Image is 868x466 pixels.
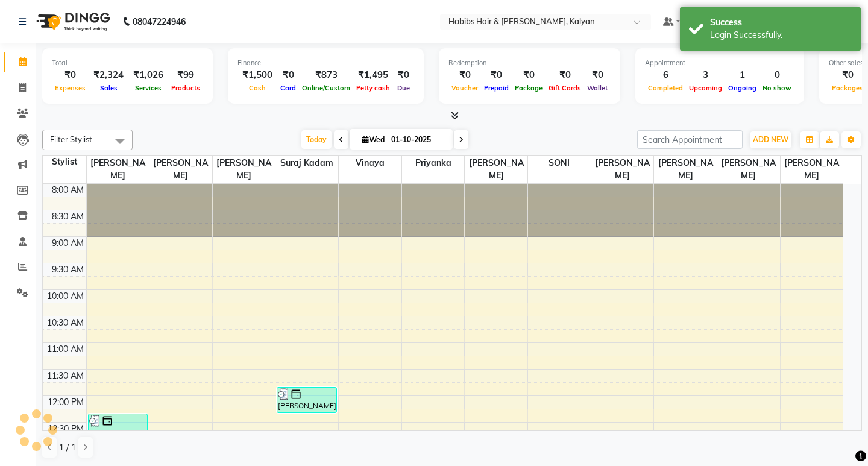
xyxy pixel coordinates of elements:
span: Packages [829,84,866,92]
div: Login Successfully. [710,29,852,42]
div: ₹99 [168,68,203,82]
div: 12:30 PM [45,423,86,435]
div: Redemption [448,58,611,68]
span: Cash [246,84,269,92]
div: 10:30 AM [45,316,86,329]
span: Priyanka [402,156,465,171]
div: ₹2,324 [89,68,128,82]
span: No show [759,84,794,92]
div: ₹0 [546,68,584,82]
span: Suraj Kadam [275,156,338,171]
span: [PERSON_NAME] [213,156,275,183]
span: [PERSON_NAME] [781,156,843,183]
span: Voucher [448,84,481,92]
div: ₹0 [393,68,414,82]
div: Finance [237,58,414,68]
div: 8:30 AM [49,210,86,223]
span: SONI [528,156,591,171]
span: Package [512,84,546,92]
div: ₹1,500 [237,68,277,82]
span: Upcoming [686,84,725,92]
div: ₹0 [512,68,546,82]
div: 8:00 AM [49,184,86,197]
span: Gift Cards [546,84,584,92]
span: [PERSON_NAME] [465,156,527,183]
div: Success [710,16,852,29]
input: 2025-10-01 [388,131,448,149]
div: ₹0 [448,68,481,82]
div: ₹1,026 [128,68,168,82]
div: [PERSON_NAME], TK02, 11:50 AM-12:20 PM, Dry Haircut [DEMOGRAPHIC_DATA] [277,388,336,412]
span: [PERSON_NAME] [717,156,780,183]
div: ₹0 [481,68,512,82]
div: ₹0 [277,68,299,82]
div: Appointment [645,58,794,68]
span: [PERSON_NAME] [87,156,149,183]
button: ADD NEW [750,131,791,148]
div: 1 [725,68,759,82]
b: 08047224946 [133,5,186,39]
div: 11:30 AM [45,370,86,382]
div: Total [52,58,203,68]
div: ₹1,495 [353,68,393,82]
div: ₹0 [584,68,611,82]
span: Prepaid [481,84,512,92]
input: Search Appointment [637,130,743,149]
div: 11:00 AM [45,343,86,356]
span: 1 / 1 [59,441,76,454]
span: [PERSON_NAME] [654,156,717,183]
div: ₹0 [829,68,866,82]
div: 6 [645,68,686,82]
span: Petty cash [353,84,393,92]
div: 0 [759,68,794,82]
span: Today [301,130,332,149]
span: Services [132,84,165,92]
span: Card [277,84,299,92]
img: logo [31,5,113,39]
div: ₹0 [52,68,89,82]
span: Products [168,84,203,92]
span: [PERSON_NAME] [591,156,654,183]
div: 10:00 AM [45,290,86,303]
div: Stylist [43,156,86,168]
span: Filter Stylist [50,134,92,144]
span: Expenses [52,84,89,92]
span: Ongoing [725,84,759,92]
span: Sales [97,84,121,92]
div: 9:30 AM [49,263,86,276]
span: Wed [359,135,388,144]
div: 9:00 AM [49,237,86,250]
span: Wallet [584,84,611,92]
span: Due [394,84,413,92]
span: [PERSON_NAME] [149,156,212,183]
div: ₹873 [299,68,353,82]
span: Vinaya [339,156,401,171]
div: 3 [686,68,725,82]
span: Online/Custom [299,84,353,92]
span: Completed [645,84,686,92]
div: 12:00 PM [45,396,86,409]
span: ADD NEW [753,135,788,144]
div: [PERSON_NAME], TK02, 12:20 PM-12:50 PM, [PERSON_NAME] Sheving [89,414,147,439]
